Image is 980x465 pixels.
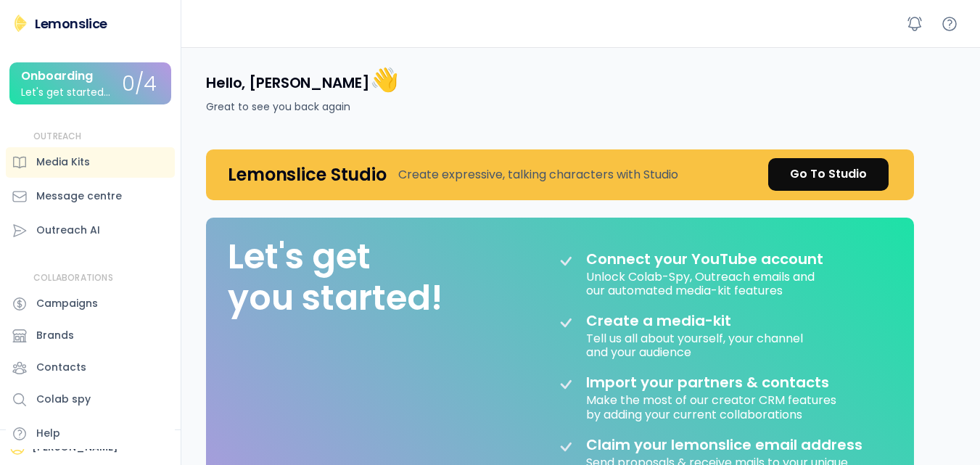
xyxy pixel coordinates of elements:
div: Unlock Colab-Spy, Outreach emails and our automated media-kit features [586,268,818,297]
div: Campaigns [36,296,98,311]
div: COLLABORATIONS [33,272,113,284]
h4: Lemonslice Studio [228,163,387,186]
div: OUTREACH [33,131,82,143]
div: Let's get started... [21,87,110,98]
div: Onboarding [21,70,93,83]
div: Connect your YouTube account [586,250,823,268]
div: Let's get you started! [228,236,442,319]
div: Create expressive, talking characters with Studio [398,166,678,184]
div: Import your partners & contacts [586,374,829,391]
div: Outreach AI [36,223,100,238]
font: 👋 [370,63,399,96]
div: Lemonslice [35,15,107,33]
div: Go To Studio [790,165,867,183]
div: Contacts [36,360,86,375]
div: Message centre [36,189,122,204]
div: Great to see you back again [206,99,350,115]
h4: Hello, [PERSON_NAME] [206,65,398,95]
div: Tell us all about yourself, your channel and your audience [586,329,806,359]
div: Media Kits [36,155,90,170]
div: Create a media-kit [586,312,767,329]
div: Help [36,426,60,441]
div: Claim your lemonslice email address [586,436,862,453]
div: Make the most of our creator CRM features by adding your current collaborations [586,391,839,421]
div: Colab spy [36,392,91,407]
a: Go To Studio [768,158,889,191]
img: Lemonslice [12,15,29,32]
div: 0/4 [122,73,157,96]
div: Brands [36,328,74,343]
